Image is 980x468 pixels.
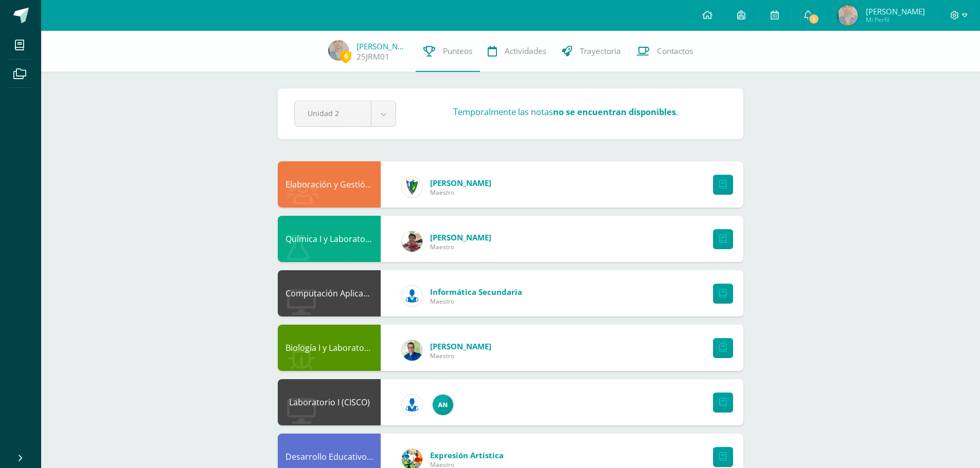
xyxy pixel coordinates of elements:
img: 9f174a157161b4ddbe12118a61fed988.png [402,177,422,197]
div: Laboratorio I (CISCO) [278,379,381,425]
a: Actividades [480,31,554,72]
span: Maestro [430,351,491,360]
span: Maestro [430,297,522,306]
span: Informática Secundaria [430,287,522,297]
a: Trayectoria [554,31,629,72]
img: 692ded2a22070436d299c26f70cfa591.png [402,340,422,361]
strong: no se encuentran disponibles [553,106,676,118]
img: 1d4a315518ae38ed51674a83a05ab918.png [838,5,858,26]
img: 6ed6846fa57649245178fca9fc9a58dd.png [402,395,422,415]
span: 1 [808,13,819,25]
span: Maestro [430,242,491,251]
img: 05ee8f3aa2e004bc19e84eb2325bd6d4.png [433,395,453,415]
img: 6ed6846fa57649245178fca9fc9a58dd.png [402,286,422,306]
img: cb93aa548b99414539690fcffb7d5efd.png [402,231,422,252]
div: Biología I y Laboratorio [278,325,381,371]
img: 1d4a315518ae38ed51674a83a05ab918.png [328,40,349,61]
span: [PERSON_NAME] [430,232,491,242]
a: Unidad 2 [295,101,396,126]
span: Mi Perfil [866,15,925,24]
span: Expresión Artística [430,450,504,460]
a: 25JRM01 [357,51,389,62]
span: [PERSON_NAME] [430,341,491,351]
h3: Temporalmente las notas . [453,106,678,118]
span: Trayectoria [580,46,621,57]
span: Actividades [505,46,546,57]
div: Computación Aplicada (Informática) [278,270,381,316]
span: Unidad 2 [308,101,358,125]
a: Punteos [416,31,480,72]
div: Elaboración y Gestión de Proyectos [278,161,381,208]
span: [PERSON_NAME] [866,6,925,16]
span: Contactos [657,46,693,57]
a: Contactos [629,31,701,72]
div: Química I y Laboratorio [278,216,381,262]
span: Punteos [443,46,472,57]
span: Maestro [430,188,491,197]
span: [PERSON_NAME] [430,178,491,188]
span: 0 [340,50,351,63]
a: [PERSON_NAME] [357,41,408,51]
